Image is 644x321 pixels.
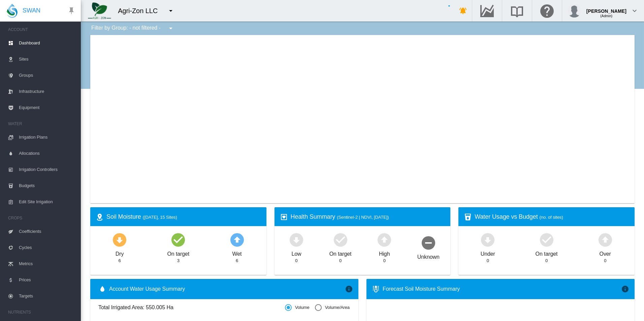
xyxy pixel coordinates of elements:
span: SWAN [23,6,40,15]
md-icon: icon-checkbox-marked-circle [332,231,349,248]
div: Forecast Soil Moisture Summary [383,285,621,293]
md-icon: icon-chevron-down [631,7,639,15]
div: [PERSON_NAME] [586,5,626,12]
span: ([DATE], 15 Sites) [143,215,177,220]
div: 6 [236,258,238,264]
span: Metrics [19,256,75,272]
div: 0 [487,258,489,264]
div: 0 [295,258,297,264]
md-icon: Go to the Data Hub [479,7,495,15]
md-icon: icon-menu-down [167,7,175,15]
md-icon: icon-arrow-down-bold-circle [480,231,496,248]
md-icon: icon-menu-down [167,24,175,32]
span: Sites [19,51,75,67]
span: Edit Site Irrigation [19,194,75,210]
span: ACCOUNT [8,24,75,35]
md-icon: icon-information [621,285,629,293]
md-icon: Search the knowledge base [509,7,525,15]
div: 0 [383,258,386,264]
div: High [379,248,390,258]
div: Wet [232,248,242,258]
span: Total Irrigated Area: 550.005 Ha [98,304,285,311]
md-icon: icon-bell-ring [459,7,467,15]
md-icon: icon-arrow-down-bold-circle [111,231,128,248]
button: icon-bell-ring [456,4,470,17]
span: Coefficients [19,223,75,240]
md-icon: icon-checkbox-marked-circle [539,231,555,248]
md-icon: icon-heart-box-outline [280,213,288,221]
md-icon: icon-checkbox-marked-circle [170,231,186,248]
div: Water Usage vs Budget [475,213,629,221]
div: Agri-Zon LLC [118,6,164,15]
div: Dry [116,248,124,258]
span: Equipment [19,100,75,116]
span: Irrigation Plans [19,129,75,145]
span: Groups [19,67,75,83]
span: (no. of sites) [540,215,563,220]
span: Account Water Usage Summary [109,285,345,293]
button: icon-menu-down [164,22,178,35]
div: 0 [339,258,342,264]
span: NUTRIENTS [8,307,75,318]
span: (Sentinel-2 | NDVI, [DATE]) [337,215,389,220]
md-icon: Click here for help [539,7,555,15]
div: 6 [119,258,121,264]
img: SWAN-Landscape-Logo-Colour-drop.png [7,4,18,18]
button: icon-menu-down [164,4,178,17]
md-icon: icon-arrow-down-bold-circle [288,231,304,248]
span: (Admin) [600,14,612,18]
div: 3 [177,258,180,264]
div: On target [167,248,189,258]
span: Targets [19,288,75,304]
span: Prices [19,272,75,288]
span: CROPS [8,213,75,223]
div: Unknown [417,251,440,261]
md-icon: icon-arrow-up-bold-circle [229,231,245,248]
span: Budgets [19,178,75,194]
div: Filter by Group: - not filtered - [86,22,180,35]
span: Irrigation Controllers [19,162,75,178]
span: Cycles [19,240,75,256]
md-icon: icon-information [345,285,353,293]
img: 7FicoSLW9yRjj7F2+0uvjPufP+ga39vogPu+G1+wvBtcm3fNv859aGr42DJ5pXiEAAAAAAAAAAAAAAAAAAAAAAAAAAAAAAAAA... [88,2,111,19]
div: On target [329,248,352,258]
div: Low [291,248,301,258]
span: WATER [8,118,75,129]
md-icon: icon-water [98,285,106,293]
md-icon: icon-thermometer-lines [372,285,380,293]
img: profile.jpg [568,4,581,17]
span: Infrastructure [19,83,75,100]
md-icon: icon-minus-circle [420,235,437,251]
span: Dashboard [19,35,75,51]
div: Health Summary [291,213,445,221]
md-icon: icon-pin [67,7,75,15]
div: 0 [545,258,548,264]
md-icon: icon-arrow-up-bold-circle [597,231,613,248]
div: Soil Moisture [106,213,261,221]
div: On target [536,248,558,258]
md-icon: icon-map-marker-radius [96,213,104,221]
md-icon: icon-cup-water [464,213,472,221]
md-icon: icon-arrow-up-bold-circle [376,231,392,248]
div: Under [481,248,495,258]
div: Over [600,248,611,258]
span: Allocations [19,145,75,162]
div: 0 [604,258,606,264]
